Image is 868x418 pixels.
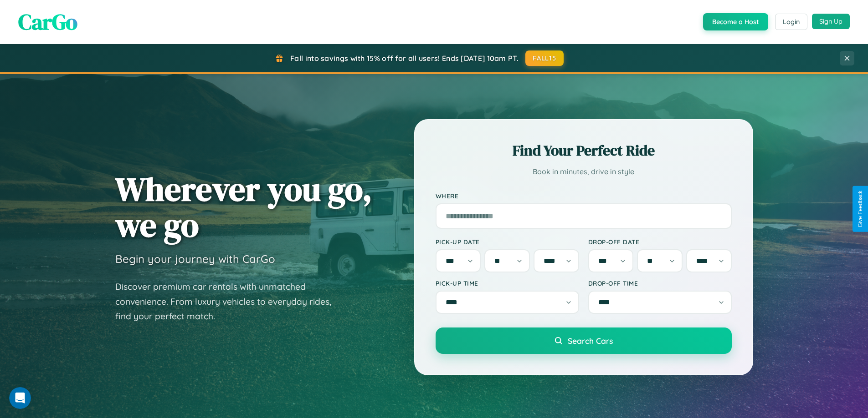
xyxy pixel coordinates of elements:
h3: Begin your journey with CarGo [115,252,275,266]
h1: Wherever you go, we go [115,171,372,243]
button: FALL15 [525,50,564,66]
span: CarGo [18,7,77,37]
h2: Find Your Perfect Ride [436,141,732,161]
span: Search Cars [568,336,613,346]
p: Discover premium car rentals with unmatched convenience. From luxury vehicles to everyday rides, ... [115,279,343,324]
label: Pick-up Date [436,238,579,246]
iframe: Intercom live chat [9,387,31,409]
label: Drop-off Time [588,279,732,287]
label: Where [436,192,732,200]
label: Drop-off Date [588,238,732,246]
button: Login [775,14,807,30]
button: Sign Up [812,14,850,29]
button: Become a Host [703,13,768,30]
p: Book in minutes, drive in style [436,165,732,178]
span: Fall into savings with 15% off for all users! Ends [DATE] 10am PT. [290,54,519,63]
div: Give Feedback [857,191,863,227]
label: Pick-up Time [436,279,579,287]
button: Search Cars [436,327,732,354]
